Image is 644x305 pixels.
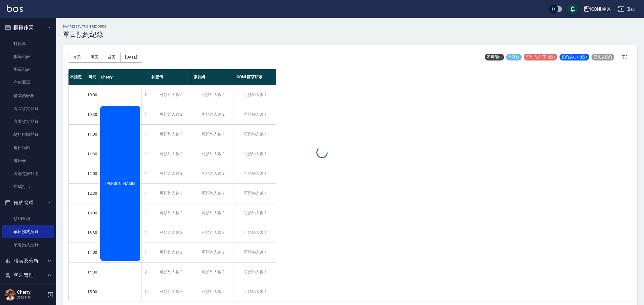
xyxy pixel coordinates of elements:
p: 高階主管 [17,295,46,300]
button: 報表及分析 [2,254,54,268]
div: ICONI 南京 [590,6,611,13]
a: 帳單列表 [2,50,54,63]
img: Person [4,289,16,300]
a: 單日預約紀錄 [2,225,54,238]
h5: Cherry [17,290,46,295]
a: 材料自購登錄 [2,128,54,141]
a: 座位開單 [2,76,54,89]
button: 櫃檯作業 [2,20,54,35]
button: save [567,3,578,15]
a: 排班表 [2,154,54,167]
a: 打帳單 [2,37,54,50]
a: 現場電腦打卡 [2,167,54,180]
a: 掛單列表 [2,63,54,76]
button: 預約管理 [2,196,54,210]
a: 現金收支登錄 [2,102,54,115]
a: 單週預約紀錄 [2,238,54,251]
a: 每日結帳 [2,141,54,154]
button: 客戶管理 [2,268,54,282]
a: 掃碼打卡 [2,180,54,193]
img: Logo [7,5,23,12]
a: 營業儀表板 [2,89,54,102]
a: 高階收支登錄 [2,115,54,128]
button: ICONI 南京 [581,3,614,15]
a: 預約管理 [2,212,54,225]
button: 登出 [616,4,637,14]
